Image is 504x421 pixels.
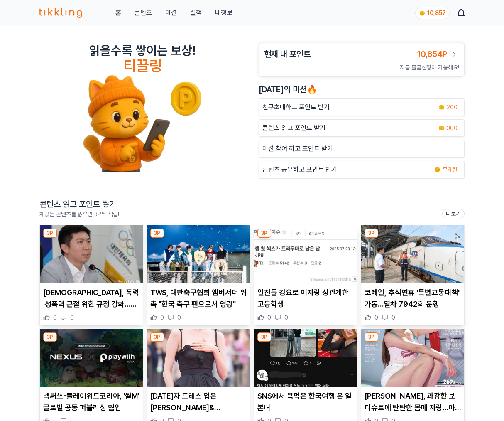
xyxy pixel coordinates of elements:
div: 3P 일진들 강요로 여자랑 성관계한 고등학생 일진들 강요로 여자랑 성관계한 고등학생 0 0 [254,225,357,325]
div: 3P [365,229,378,238]
img: coin [434,166,441,173]
span: 0 [267,313,271,322]
a: coin 10,857 [415,7,448,19]
div: 3P 대한체육회, 폭력·성폭력 근절 위한 규정 강화…가해 선수 등록 불허 [DEMOGRAPHIC_DATA], 폭력·성폭력 근절 위한 규정 강화…가해 선수 등록 불허 0 0 [39,225,143,325]
a: 더보기 [442,209,465,218]
button: 미션 [165,8,177,18]
div: 3P [365,332,378,342]
span: 0 [391,313,395,322]
span: 0 [374,313,378,322]
img: TWS, 대한축구협회 앰버서더 위촉 "한국 축구 팬으로서 영광" [147,225,250,283]
img: coin [438,125,445,131]
a: 콘텐츠 읽고 포인트 받기 coin 300 [259,119,465,137]
span: 지금 출금신청이 가능해요! [400,64,459,71]
p: [DATE]자 드레스 입은 [PERSON_NAME]&[PERSON_NAME] [PERSON_NAME] [150,390,247,414]
img: 일진들 강요로 여자랑 성관계한 고등학생 [254,225,357,283]
h4: 티끌링 [123,58,162,74]
p: 일진들 강요로 여자랑 성관계한 고등학생 [257,287,354,310]
img: 대한체육회, 폭력·성폭력 근절 위한 규정 강화…가해 선수 등록 불허 [40,225,143,283]
p: 콘텐츠 공유하고 포인트 받기 [262,165,337,175]
img: coin [419,10,426,17]
div: 3P [43,229,57,238]
span: 무제한 [443,165,458,174]
a: 실적 [190,8,202,18]
p: 미션 참여 하고 포인트 받기 [262,144,333,154]
a: 10,854P [417,48,459,60]
a: 콘텐츠 [135,8,152,18]
div: 3P TWS, 대한축구협회 앰버서더 위촉 "한국 축구 팬으로서 영광" TWS, 대한축구협회 앰버서더 위촉 "한국 축구 팬으로서 영광" 0 0 [147,225,250,325]
h3: 현재 내 포인트 [264,48,311,60]
img: 이예빈 치어리더, 과감한 보디슈트에 탄탄한 몸매 자랑…아이돌 같은 미모 [361,329,464,387]
div: 3P [150,229,164,238]
p: TWS, 대한축구협회 앰버서더 위촉 "한국 축구 팬으로서 영광" [150,287,247,310]
p: SNS에서 욕먹은 한국여행 온 일본녀 [257,390,354,414]
span: 200 [447,103,458,111]
h2: 읽을수록 쌓이는 보상! [89,43,196,58]
div: 3P 코레일, 추석연휴 '특별교통대책' 가동…열차 7942회 운행 코레일, 추석연휴 '특별교통대책' 가동…열차 7942회 운행 0 0 [361,225,465,325]
p: 넥써쓰-플레이위드코리아, '씰M' 글로벌 공동 퍼블리싱 협업 [43,390,139,414]
div: 3P [150,332,164,342]
img: coin [438,104,445,111]
img: tikkling_character [83,74,202,172]
p: [PERSON_NAME], 과감한 보디슈트에 탄탄한 몸매 자랑…아이돌 같은 미모 [365,390,461,414]
p: 재밌는 콘텐츠를 읽으면 3P씩 적립! [39,210,119,218]
img: 코레일, 추석연휴 '특별교통대책' 가동…열차 7942회 운행 [361,225,464,283]
span: 0 [177,313,181,322]
p: [DEMOGRAPHIC_DATA], 폭력·성폭력 근절 위한 규정 강화…가해 선수 등록 불허 [43,287,139,310]
span: 0 [160,313,164,322]
p: 콘텐츠 읽고 포인트 받기 [262,123,325,133]
img: 티끌링 [39,8,82,18]
span: 0 [284,313,288,322]
a: 콘텐츠 공유하고 포인트 받기 coin 무제한 [259,161,465,178]
img: 넥써쓰-플레이위드코리아, '씰M' 글로벌 공동 퍼블리싱 협업 [40,329,143,387]
img: SNS에서 욕먹은 한국여행 온 일본녀 [254,329,357,387]
a: 홈 [115,8,121,18]
button: 미션 참여 하고 포인트 받기 [259,140,465,158]
span: 10,857 [427,10,446,16]
img: 오늘자 드레스 입은 서현&츄 미모 [147,329,250,387]
h2: [DATE]의 미션🔥 [259,84,465,95]
span: 300 [447,124,458,132]
p: 친구초대하고 포인트 받기 [262,102,330,112]
a: 내정보 [215,8,232,18]
span: 0 [53,313,57,322]
div: 3P [257,332,271,342]
div: 3P [43,332,57,342]
span: 10,854P [417,49,448,59]
h2: 콘텐츠 읽고 포인트 쌓기 [39,198,119,210]
p: 코레일, 추석연휴 '특별교통대책' 가동…열차 7942회 운행 [365,287,461,310]
div: 3P [257,229,271,238]
button: 친구초대하고 포인트 받기 coin 200 [259,98,465,116]
span: 0 [70,313,74,322]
